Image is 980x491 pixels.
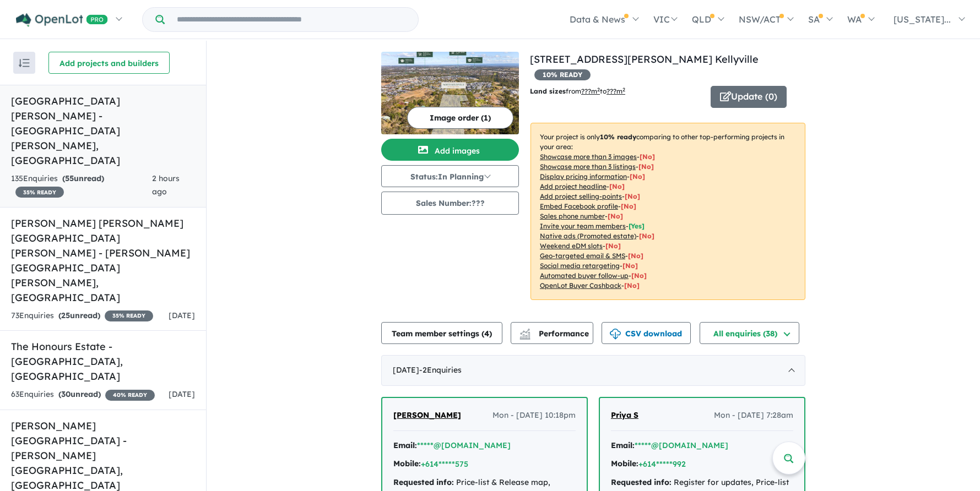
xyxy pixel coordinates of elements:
span: [ Yes ] [629,222,645,230]
a: [PERSON_NAME] [393,409,461,422]
strong: Mobile: [611,459,638,468]
img: download icon [610,329,621,340]
span: [ No ] [625,192,640,200]
span: [No] [605,242,621,250]
span: [DATE] [169,310,195,320]
img: bar-chart.svg [519,332,530,339]
u: OpenLot Buyer Cashback [540,281,621,290]
span: Mon - [DATE] 7:28am [714,409,793,422]
u: Embed Facebook profile [540,202,618,210]
span: [No] [624,281,640,290]
strong: Requested info: [393,477,454,487]
span: 30 [61,389,71,399]
button: Sales Number:??? [381,192,519,215]
button: Add images [381,139,519,161]
u: Invite your team members [540,222,626,230]
span: 25 [61,310,70,320]
u: ??? m [581,87,600,95]
h5: [GEOGRAPHIC_DATA][PERSON_NAME] - [GEOGRAPHIC_DATA][PERSON_NAME] , [GEOGRAPHIC_DATA] [11,94,195,168]
span: 40 % READY [105,390,155,401]
strong: Email: [611,440,635,450]
span: Priya S [611,410,638,420]
span: [ No ] [608,212,623,220]
img: 67 Stringer Road - North Kellyville [381,52,519,134]
u: Native ads (Promoted estate) [540,232,636,240]
span: [No] [631,271,647,280]
span: Mon - [DATE] 10:18pm [492,409,576,422]
span: 2 hours ago [152,173,180,197]
span: [ No ] [640,152,655,161]
input: Try estate name, suburb, builder or developer [167,8,416,31]
span: [ No ] [609,182,625,190]
button: Add projects and builders [48,52,170,74]
b: 10 % ready [600,133,636,141]
button: Status:In Planning [381,165,519,187]
p: from [530,86,702,97]
h5: The Honours Estate - [GEOGRAPHIC_DATA] , [GEOGRAPHIC_DATA] [11,339,195,384]
sup: 2 [597,86,600,92]
button: Team member settings (4) [381,322,502,344]
img: Openlot PRO Logo White [16,13,108,27]
u: ???m [607,87,625,95]
div: 73 Enquir ies [11,309,153,323]
button: CSV download [602,322,691,344]
strong: Requested info: [611,477,672,487]
sup: 2 [622,86,625,92]
a: [STREET_ADDRESS][PERSON_NAME] Kellyville [530,53,759,66]
a: Priya S [611,409,638,422]
span: [PERSON_NAME] [393,410,461,420]
span: [DATE] [169,389,195,399]
u: Showcase more than 3 listings [540,162,636,171]
span: [No] [622,261,638,270]
img: sort.svg [19,59,30,67]
div: 135 Enquir ies [11,172,152,199]
span: [No] [639,232,654,240]
button: All enquiries (38) [700,322,799,344]
button: Performance [511,322,593,344]
span: Performance [521,329,589,339]
strong: ( unread) [58,310,100,320]
u: Weekend eDM slots [540,242,603,250]
div: [DATE] [381,355,805,386]
u: Automated buyer follow-up [540,271,629,280]
button: Update (0) [711,86,787,108]
span: to [600,87,625,95]
span: 10 % READY [534,69,591,80]
span: 4 [484,329,489,339]
span: [ No ] [638,162,654,171]
span: [ No ] [630,172,645,181]
strong: ( unread) [58,389,101,399]
b: Land sizes [530,87,566,95]
u: Add project headline [540,182,607,190]
span: [No] [628,252,643,260]
strong: ( unread) [62,173,104,183]
button: Image order (1) [407,107,513,129]
u: Display pricing information [540,172,627,181]
span: [US_STATE]... [894,14,951,25]
span: 35 % READY [15,187,64,198]
span: 35 % READY [105,310,153,321]
p: Your project is only comparing to other top-performing projects in your area: - - - - - - - - - -... [530,123,805,300]
strong: Email: [393,440,417,450]
u: Sales phone number [540,212,605,220]
img: line-chart.svg [520,329,530,335]
span: - 2 Enquir ies [419,365,462,375]
u: Social media retargeting [540,261,620,270]
u: Add project selling-points [540,192,622,200]
u: Geo-targeted email & SMS [540,252,625,260]
span: 55 [65,173,74,183]
strong: Mobile: [393,459,421,468]
div: 63 Enquir ies [11,388,155,401]
h5: [PERSON_NAME] [PERSON_NAME][GEOGRAPHIC_DATA][PERSON_NAME] - [PERSON_NAME][GEOGRAPHIC_DATA][PERSON... [11,216,195,305]
u: Showcase more than 3 images [540,152,637,161]
span: [ No ] [621,202,636,210]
